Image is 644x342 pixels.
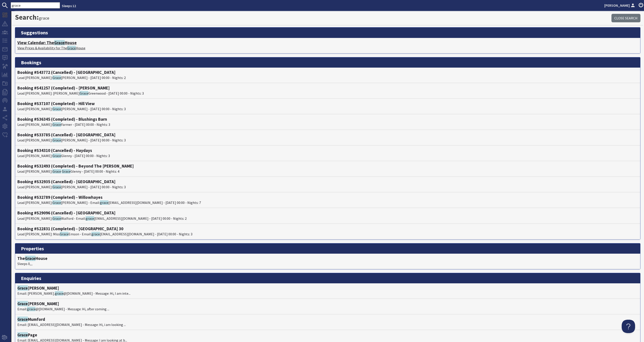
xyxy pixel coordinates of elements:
[55,291,63,296] span: grace
[67,46,76,50] span: Grace
[17,75,638,80] p: Lead [PERSON_NAME]: [PERSON_NAME] - [DATE] 00:00 - Nights: 2
[17,153,638,158] p: Lead [PERSON_NAME]: Glenny - [DATE] 00:00 - Nights: 3
[17,164,638,169] h4: Booking #S32493 (Completed) - Beyond The [PERSON_NAME]
[17,132,638,143] a: Booking #S33785 (Cancelled) - [GEOGRAPHIC_DATA]Lead [PERSON_NAME]:Grace[PERSON_NAME] - [DATE] 00:...
[25,256,35,261] span: Grace
[86,216,94,221] span: grace
[17,91,638,96] p: Lead [PERSON_NAME]: [PERSON_NAME] Greenwood - [DATE] 00:00 - Nights: 3
[15,243,640,254] h3: properties
[17,332,638,338] h4: Page
[91,232,100,236] span: grace
[17,179,638,190] a: Booking #S32935 (Cancelled) - [GEOGRAPHIC_DATA]Lead [PERSON_NAME]:Grace[PERSON_NAME] - [DATE] 00:...
[17,301,638,306] h4: [PERSON_NAME]
[60,232,68,236] span: Grace
[62,169,70,174] span: Grace
[17,195,638,205] a: Booking #S32789 (Completed) - WillowhayesLead [PERSON_NAME]:Grace[PERSON_NAME] - Email:grace[EMAI...
[17,216,638,221] p: Lead [PERSON_NAME]: Walford - Email: [EMAIL_ADDRESS][DOMAIN_NAME] - [DATE] 00:00 - Nights: 2
[52,75,61,80] span: Grace
[17,101,638,106] h4: Booking #S37107 (Completed) - Hill View
[17,179,638,184] h4: Booking #S32935 (Cancelled) - [GEOGRAPHIC_DATA]
[52,169,61,174] span: Grace
[17,195,638,200] h4: Booking #S32789 (Completed) - Willowhayes
[17,301,28,306] span: Grace
[17,332,28,338] span: Grace
[2,335,7,340] img: staytech_i_w-64f4e8e9ee0a9c174fd5317b4b171b261742d2d393467e5bdba4413f4f884c10.svg
[17,200,638,205] p: Lead [PERSON_NAME]: [PERSON_NAME] - Email: [EMAIL_ADDRESS][DOMAIN_NAME] - [DATE] 00:00 - Nights: 7
[17,40,638,51] a: View Calendar: TheGraceHouseView Prices & Availability for TheGraceHouse
[39,15,49,21] small: grace
[15,57,640,68] h3: bookings
[17,85,638,96] a: Booking #S41257 (Completed) - [PERSON_NAME]Lead [PERSON_NAME]: [PERSON_NAME]GraceGreenwood - [DAT...
[17,322,638,327] p: Email: [EMAIL_ADDRESS][DOMAIN_NAME] - Message: Hi, i am looking ...
[17,256,638,261] h4: The House
[17,169,638,174] p: Lead [PERSON_NAME]: Glenny - [DATE] 00:00 - Nights: 4
[17,261,638,266] p: Sleeps 0, ,
[17,137,638,143] p: Lead [PERSON_NAME]: [PERSON_NAME] - [DATE] 00:00 - Nights: 3
[100,200,108,205] span: grace
[17,306,638,312] p: Email: @[DOMAIN_NAME] - Message: Hi, after coming ...
[11,2,60,8] input: SEARCH
[17,148,638,158] a: Booking #S34310 (Cancelled) - HaydaysLead [PERSON_NAME]:GraceGlenny - [DATE] 00:00 - Nights: 3
[17,164,638,174] a: Booking #S32493 (Completed) - Beyond The [PERSON_NAME]Lead [PERSON_NAME]:Grace GraceGlenny - [DAT...
[17,45,638,51] p: View Prices & Availability for The House
[17,317,28,322] span: Grace
[17,317,638,327] a: GraceMumfordEmail: [EMAIL_ADDRESS][DOMAIN_NAME] - Message: Hi, i am looking ...
[52,185,61,189] span: Grace
[15,273,640,283] h3: enquiries
[17,101,638,112] a: Booking #S37107 (Completed) - Hill ViewLead [PERSON_NAME]:Grace[PERSON_NAME] - [DATE] 00:00 - Nig...
[62,4,76,8] a: Sleeps 12
[52,216,61,221] span: Grace
[17,210,638,216] h4: Booking #S29096 (Cancelled) - [GEOGRAPHIC_DATA]
[17,317,638,322] h4: Mumford
[17,117,638,122] h4: Booking #S36345 (Completed) - Blushings Barn
[17,226,638,231] h4: Booking #S22831 (Completed) - [GEOGRAPHIC_DATA] 30
[17,226,638,237] a: Booking #S22831 (Completed) - [GEOGRAPHIC_DATA] 30Lead [PERSON_NAME]: MissGraceEmson - Email:grac...
[17,70,638,75] h4: Booking #S43772 (Cancelled) - [GEOGRAPHIC_DATA]
[52,122,61,127] span: Grace
[17,122,638,127] p: Lead [PERSON_NAME]: Farmer - [DATE] 00:00 - Nights: 3
[52,138,61,142] span: Grace
[15,27,640,38] h3: suggestions
[17,132,638,137] h4: Booking #S33785 (Cancelled) - [GEOGRAPHIC_DATA]
[17,231,638,237] p: Lead [PERSON_NAME]: Miss Emson - Email: [EMAIL_ADDRESS][DOMAIN_NAME] - [DATE] 00:00 - Nights: 3
[17,286,638,291] h4: [PERSON_NAME]
[17,106,638,112] p: Lead [PERSON_NAME]: [PERSON_NAME] - [DATE] 00:00 - Nights: 3
[622,320,635,333] iframe: Toggle Customer Support
[17,184,638,190] p: Lead [PERSON_NAME]: [PERSON_NAME] - [DATE] 00:00 - Nights: 3
[17,285,28,291] span: Grace
[17,291,638,296] p: Email: [PERSON_NAME]. @[DOMAIN_NAME] - Message: Hi, I am inte...
[17,286,638,296] a: Grace[PERSON_NAME]Email: [PERSON_NAME].grace@[DOMAIN_NAME] - Message: Hi, I am inte...
[52,107,61,111] span: Grace
[17,148,638,153] h4: Booking #S34310 (Cancelled) - Haydays
[27,307,35,311] span: grace
[17,117,638,127] a: Booking #S36345 (Completed) - Blushings BarnLead [PERSON_NAME]:GraceFarmer - [DATE] 00:00 - Night...
[17,70,638,80] a: Booking #S43772 (Cancelled) - [GEOGRAPHIC_DATA]Lead [PERSON_NAME]:Grace[PERSON_NAME] - [DATE] 00:...
[54,40,65,45] span: Grace
[52,153,61,158] span: Grace
[52,200,61,205] span: Grace
[17,210,638,221] a: Booking #S29096 (Cancelled) - [GEOGRAPHIC_DATA]Lead [PERSON_NAME]:GraceWalford - Email:grace[EMAI...
[17,301,638,312] a: Grace[PERSON_NAME]Email:grace@[DOMAIN_NAME] - Message: Hi, after coming ...
[80,91,88,95] span: Grace
[604,3,636,8] a: [PERSON_NAME]
[611,14,640,22] a: Close Search
[17,256,638,266] a: TheGraceHouseSleeps 0, ,
[17,40,638,45] h4: View Calendar: The House
[17,85,638,91] h4: Booking #S41257 (Completed) - [PERSON_NAME]
[15,13,611,21] h1: Search:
